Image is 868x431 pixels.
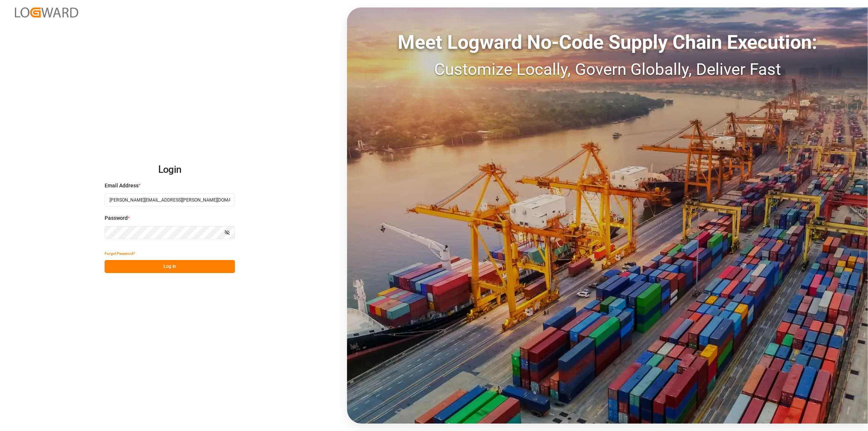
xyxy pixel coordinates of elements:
span: Password [105,214,128,222]
input: Enter your email [105,193,235,206]
div: Customize Locally, Govern Globally, Deliver Fast [347,57,868,82]
div: Meet Logward No-Code Supply Chain Execution: [347,28,868,57]
span: Email Address [105,182,139,190]
button: Forgot Password? [105,247,135,260]
button: Log In [105,260,235,273]
img: Logward_new_orange.png [15,7,78,18]
h2: Login [105,158,235,182]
